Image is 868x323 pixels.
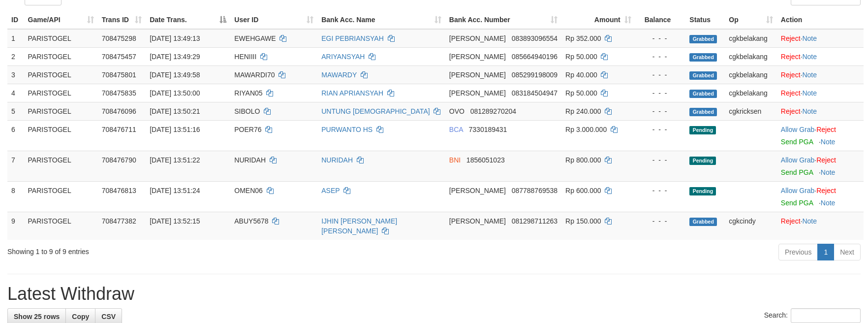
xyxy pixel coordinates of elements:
td: 3 [7,65,24,84]
span: SIBOLO [234,107,260,115]
td: PARISTOGEL [24,212,98,240]
span: 708475457 [102,53,136,61]
div: - - - [639,33,682,43]
a: Reject [781,217,801,225]
span: Grabbed [689,90,717,98]
a: Reject [781,89,801,97]
th: User ID: activate to sort column ascending [230,11,317,29]
td: PARISTOGEL [24,151,98,181]
span: Copy [72,313,89,321]
a: Send PGA [781,199,813,207]
span: Grabbed [689,218,717,226]
span: OMEN06 [234,187,263,194]
a: MAWARDY [321,71,357,79]
td: · [777,47,864,65]
th: Amount: activate to sort column ascending [561,11,635,29]
a: Note [802,89,817,97]
span: [PERSON_NAME] [449,217,506,225]
span: [DATE] 13:51:24 [150,187,200,194]
input: Search: [791,308,861,323]
span: NURIDAH [234,156,266,164]
div: - - - [639,70,682,80]
span: Rp 600.000 [565,187,601,194]
span: Copy 083893096554 to clipboard [512,34,558,42]
span: · [781,187,816,194]
td: PARISTOGEL [24,65,98,84]
th: Date Trans.: activate to sort column descending [146,11,230,29]
span: Copy 1856051023 to clipboard [466,156,505,164]
a: Send PGA [781,168,813,176]
a: Note [802,217,817,225]
span: Copy 087788769538 to clipboard [512,187,558,194]
span: [DATE] 13:52:15 [150,217,200,225]
td: 8 [7,181,24,212]
span: RIYAN05 [234,89,262,97]
td: · [777,65,864,84]
div: - - - [639,88,682,98]
span: [DATE] 13:50:21 [150,107,200,115]
span: Rp 352.000 [565,34,601,42]
a: IJHIN [PERSON_NAME] [PERSON_NAME] [321,217,397,235]
td: cgkbelakang [725,47,777,65]
span: 708476096 [102,107,136,115]
td: 4 [7,84,24,102]
span: [DATE] 13:51:22 [150,156,200,164]
td: PARISTOGEL [24,102,98,120]
span: Rp 50.000 [565,53,597,61]
a: Allow Grab [781,187,814,194]
a: Reject [781,107,801,115]
a: Send PGA [781,138,813,146]
a: Reject [781,34,801,42]
td: PARISTOGEL [24,29,98,48]
span: ABUY5678 [234,217,268,225]
th: Game/API: activate to sort column ascending [24,11,98,29]
td: 5 [7,102,24,120]
span: 708476711 [102,126,136,133]
div: - - - [639,186,682,195]
td: · [777,29,864,48]
a: Note [802,107,817,115]
a: 1 [817,244,834,260]
div: - - - [639,52,682,62]
span: Rp 3.000.000 [565,126,607,133]
div: - - - [639,106,682,116]
div: - - - [639,125,682,134]
th: ID [7,11,24,29]
span: MAWARDI70 [234,71,275,79]
span: OVO [449,107,465,115]
span: Grabbed [689,53,717,62]
td: · [777,212,864,240]
div: Showing 1 to 9 of 9 entries [7,243,354,257]
th: Balance [635,11,686,29]
span: Copy 083184504947 to clipboard [512,89,558,97]
a: Reject [816,156,836,164]
span: Pending [689,126,716,134]
a: Reject [816,126,836,133]
td: · [777,151,864,181]
a: Note [821,199,836,207]
a: Allow Grab [781,126,814,133]
a: Note [821,138,836,146]
a: Reject [816,187,836,194]
td: PARISTOGEL [24,181,98,212]
a: Note [802,34,817,42]
span: [DATE] 13:49:13 [150,34,200,42]
th: Bank Acc. Number: activate to sort column ascending [445,11,561,29]
span: [PERSON_NAME] [449,89,506,97]
td: 9 [7,212,24,240]
span: Rp 50.000 [565,89,597,97]
a: Previous [778,244,818,260]
a: Reject [781,71,801,79]
td: · [777,102,864,120]
span: [DATE] 13:50:00 [150,89,200,97]
span: Pending [689,187,716,195]
span: Rp 240.000 [565,107,601,115]
span: Copy 085299198009 to clipboard [512,71,558,79]
span: 708476813 [102,187,136,194]
td: cgkcindy [725,212,777,240]
span: Grabbed [689,108,717,116]
a: Note [802,53,817,61]
th: Op: activate to sort column ascending [725,11,777,29]
span: EWEHGAWE [234,34,276,42]
th: Action [777,11,864,29]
